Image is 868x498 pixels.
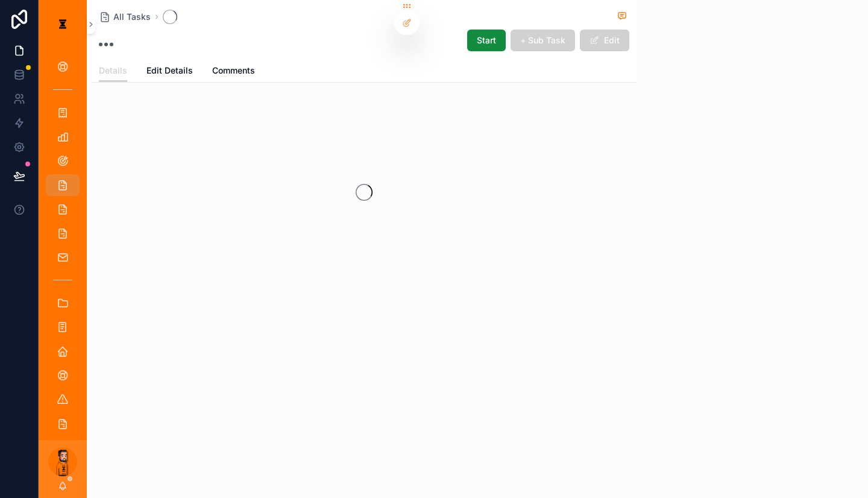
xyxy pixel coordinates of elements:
[511,30,575,51] button: + Sub Task
[99,60,127,83] a: Details
[146,65,193,77] span: Edit Details
[212,65,255,77] span: Comments
[580,30,629,51] button: Edit
[99,11,151,23] a: All Tasks
[99,65,127,77] span: Details
[113,11,151,23] span: All Tasks
[212,60,255,84] a: Comments
[477,34,496,46] span: Start
[39,48,87,440] div: scrollable content
[467,30,506,51] button: Start
[146,60,193,84] a: Edit Details
[520,34,565,46] span: + Sub Task
[53,14,72,34] img: App logo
